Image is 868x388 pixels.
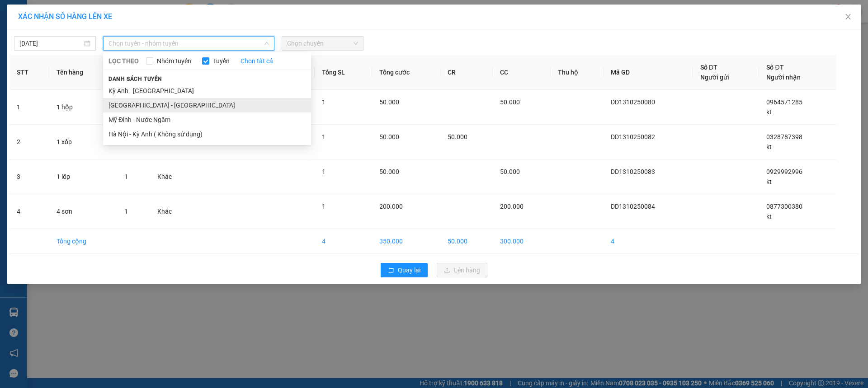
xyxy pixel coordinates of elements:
span: kt [766,178,772,185]
td: Khác [150,194,194,229]
th: Tên hàng [49,55,117,90]
span: 1 [124,208,128,215]
li: [GEOGRAPHIC_DATA] - [GEOGRAPHIC_DATA] [103,98,311,112]
span: rollback [388,267,394,274]
li: Kỳ Anh - [GEOGRAPHIC_DATA] [103,84,311,98]
th: STT [9,55,49,90]
span: Người nhận [766,74,801,81]
th: Mã GD [604,55,693,90]
th: Tổng SL [315,55,372,90]
span: DD1310250083 [611,168,655,175]
th: Thu hộ [551,55,604,90]
td: Tổng cộng [49,229,117,254]
span: kt [766,143,772,150]
span: 0328787398 [766,133,802,140]
button: Close [835,5,861,30]
span: 0929992996 [766,168,802,175]
span: 50.000 [379,98,399,106]
span: Số ĐT [700,64,717,71]
span: Người gửi [700,74,729,81]
span: 0964571285 [766,98,802,106]
th: Tổng cước [372,55,440,90]
span: 1 [124,173,128,180]
span: kt [766,213,772,220]
th: CR [440,55,493,90]
span: 1 [322,203,325,210]
input: 13/10/2025 [19,38,82,48]
td: 1 xốp [49,125,117,159]
td: 4 [9,194,49,229]
td: 4 [315,229,372,254]
span: 1 [322,98,325,106]
span: Nhóm tuyến [153,56,195,66]
span: kt [766,108,772,116]
span: Tuyến [209,56,233,66]
span: 50.000 [448,133,467,140]
span: XÁC NHẬN SỐ HÀNG LÊN XE [18,12,112,21]
button: rollbackQuay lại [381,263,428,277]
span: 50.000 [379,133,399,140]
span: 50.000 [500,168,520,175]
td: Khác [150,159,194,194]
span: Chọn chuyến [287,37,358,50]
span: close [844,13,852,20]
td: 4 sơn [49,194,117,229]
span: 50.000 [500,98,520,106]
span: down [264,41,269,46]
li: Mỹ Đình - Nước Ngầm [103,112,311,127]
span: Số ĐT [766,64,783,71]
span: DD1310250080 [611,98,655,106]
span: 1 [322,133,325,140]
span: Quay lại [398,265,420,275]
td: 1 hộp [49,90,117,125]
td: 50.000 [440,229,493,254]
th: CC [493,55,551,90]
td: 1 lốp [49,159,117,194]
td: 4 [604,229,693,254]
li: Hà Nội - Kỳ Anh ( Không sử dụng) [103,127,311,141]
td: 1 [9,90,49,125]
span: DD1310250082 [611,133,655,140]
span: 1 [322,168,325,175]
a: Chọn tất cả [241,56,273,66]
td: 2 [9,125,49,159]
span: DD1310250084 [611,203,655,210]
span: LỌC THEO [108,56,139,66]
td: 300.000 [493,229,551,254]
span: 50.000 [379,168,399,175]
button: uploadLên hàng [437,263,487,277]
span: Danh sách tuyến [103,75,168,83]
td: 3 [9,159,49,194]
span: 0877300380 [766,203,802,210]
span: Chọn tuyến - nhóm tuyến [108,37,269,50]
span: 200.000 [500,203,524,210]
span: 200.000 [379,203,403,210]
td: 350.000 [372,229,440,254]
